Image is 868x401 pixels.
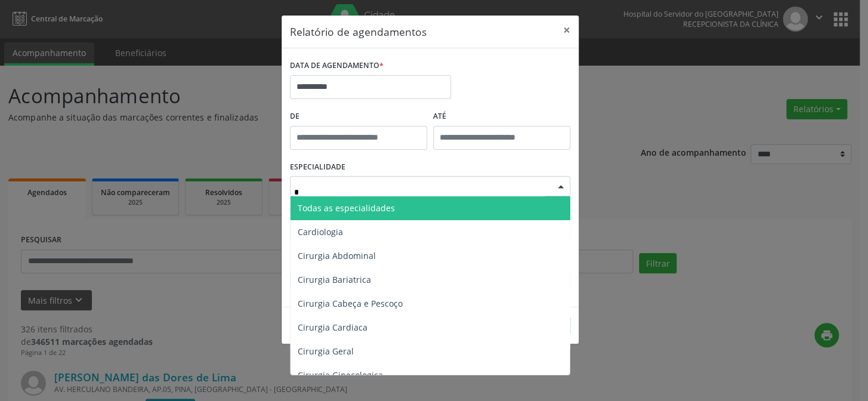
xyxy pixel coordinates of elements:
label: ATÉ [433,107,570,126]
span: Cirurgia Geral [298,346,354,357]
span: Cirurgia Ginecologica [298,369,383,381]
span: Cirurgia Abdominal [298,250,376,261]
span: Todas as especialidades [298,202,395,214]
label: ESPECIALIDADE [290,158,345,177]
h5: Relatório de agendamentos [290,24,427,39]
span: Cirurgia Bariatrica [298,274,371,285]
span: Cardiologia [298,226,343,237]
span: Cirurgia Cabeça e Pescoço [298,298,403,309]
label: De [290,107,427,126]
button: Close [555,16,579,45]
label: DATA DE AGENDAMENTO [290,57,384,75]
span: Cirurgia Cardiaca [298,322,367,333]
